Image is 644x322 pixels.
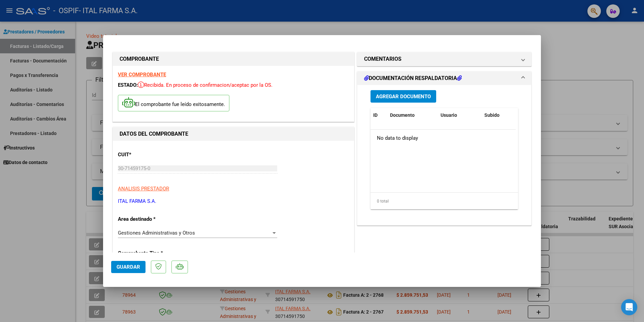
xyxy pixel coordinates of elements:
mat-expansion-panel-header: COMENTARIOS [357,52,531,66]
mat-expansion-panel-header: DOCUMENTACIÓN RESPALDATORIA [357,72,531,85]
span: ID [373,112,378,118]
strong: DATOS DEL COMPROBANTE [120,131,188,137]
span: Guardar [117,264,140,270]
span: Documento [390,112,415,118]
div: No data to display [371,130,516,146]
datatable-header-cell: Documento [387,108,438,123]
datatable-header-cell: Subido [482,108,515,123]
h1: DOCUMENTACIÓN RESPALDATORIA [364,74,462,82]
button: Guardar [111,261,146,273]
span: Agregar Documento [376,93,431,100]
div: DOCUMENTACIÓN RESPALDATORIA [357,85,531,225]
p: Comprobante Tipo * [118,249,187,257]
strong: COMPROBANTE [120,56,159,62]
datatable-header-cell: Acción [515,108,549,123]
p: ITAL FARMA S.A. [118,197,349,205]
div: 0 total [371,193,518,210]
datatable-header-cell: Usuario [438,108,482,123]
p: El comprobante fue leído exitosamente. [118,95,229,111]
datatable-header-cell: ID [371,108,387,123]
span: Gestiones Administrativas y Otros [118,230,195,236]
span: Usuario [441,112,457,118]
span: Subido [484,112,500,118]
p: CUIT [118,151,187,159]
span: ANALISIS PRESTADOR [118,186,169,192]
span: ESTADO: [118,82,138,88]
h1: COMENTARIOS [364,55,401,63]
div: Open Intercom Messenger [621,299,637,315]
button: Agregar Documento [371,90,436,103]
a: VER COMPROBANTE [118,72,166,78]
p: Area destinado * [118,215,187,223]
span: Recibida. En proceso de confirmacion/aceptac por la OS. [138,82,272,88]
